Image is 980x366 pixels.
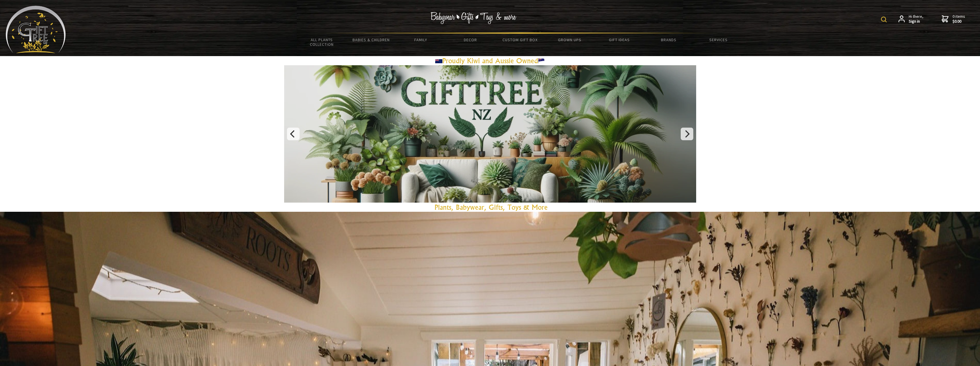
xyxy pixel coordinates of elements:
button: Next [681,128,693,140]
button: Previous [287,128,300,140]
span: Hi there, [909,14,923,24]
strong: $0.00 [953,19,965,24]
a: Gift Ideas [594,34,644,46]
img: Babyware - Gifts - Toys and more... [6,6,66,53]
a: Services [694,34,743,46]
a: Proudly Kiwi and Aussie Owned [435,56,545,65]
a: Family [396,34,446,46]
a: Brands [644,34,694,46]
strong: Sign in [909,19,923,24]
a: 0 items$0.00 [942,14,965,24]
a: Decor [446,34,495,46]
img: product search [881,17,887,22]
a: Grown Ups [545,34,594,46]
img: Babywear - Gifts - Toys & more [431,12,516,24]
a: Custom Gift Box [495,34,545,46]
a: Plants, Babywear, Gifts, Toys & Mor [435,203,544,211]
span: 0 items [953,14,965,24]
a: All Plants Collection [297,34,347,50]
a: Hi there,Sign in [898,14,923,24]
a: Babies & Children [347,34,396,46]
